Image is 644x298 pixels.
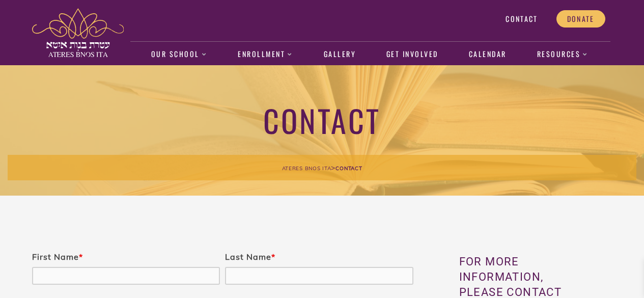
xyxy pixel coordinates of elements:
a: Enrollment [233,43,298,66]
span: Contact [335,165,362,172]
a: Donate [556,10,605,28]
label: Last Name [225,252,275,262]
span: Ateres Bnos Ita [282,165,331,172]
a: Ateres Bnos Ita [282,163,331,172]
h1: Contact [8,101,636,139]
a: Resources [531,43,594,66]
a: Contact [495,10,548,28]
label: First Name [32,252,83,262]
a: Gallery [318,43,361,66]
a: Get Involved [381,43,443,66]
img: ateres [32,8,124,57]
div: > [8,155,636,180]
a: Our School [146,43,212,66]
span: Contact [506,14,538,23]
a: Calendar [463,43,512,66]
span: Donate [567,14,595,23]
